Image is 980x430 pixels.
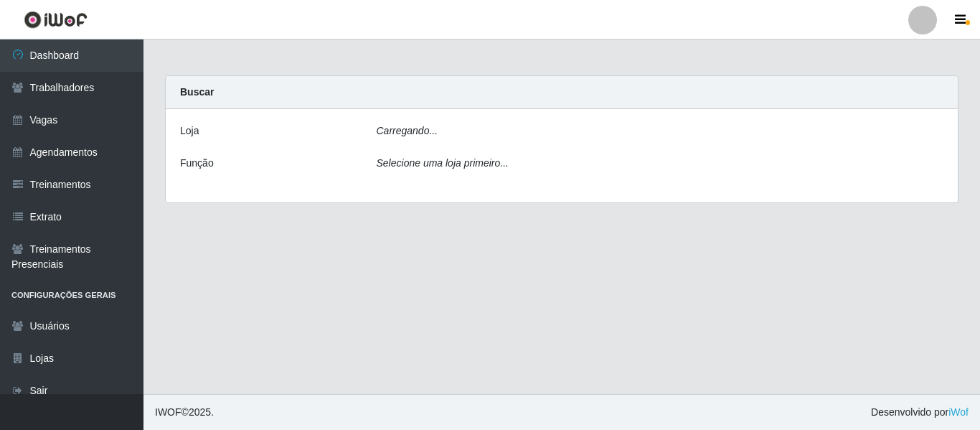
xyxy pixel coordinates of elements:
span: IWOF [155,406,182,418]
strong: Buscar [180,86,214,98]
label: Função [180,156,214,171]
i: Carregando... [377,125,438,136]
span: Desenvolvido por [871,405,969,420]
label: Loja [180,123,199,139]
span: © 2025 . [155,405,214,420]
img: CoreUI Logo [24,11,88,29]
i: Selecione uma loja primeiro... [377,157,509,169]
a: iWof [948,406,969,418]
